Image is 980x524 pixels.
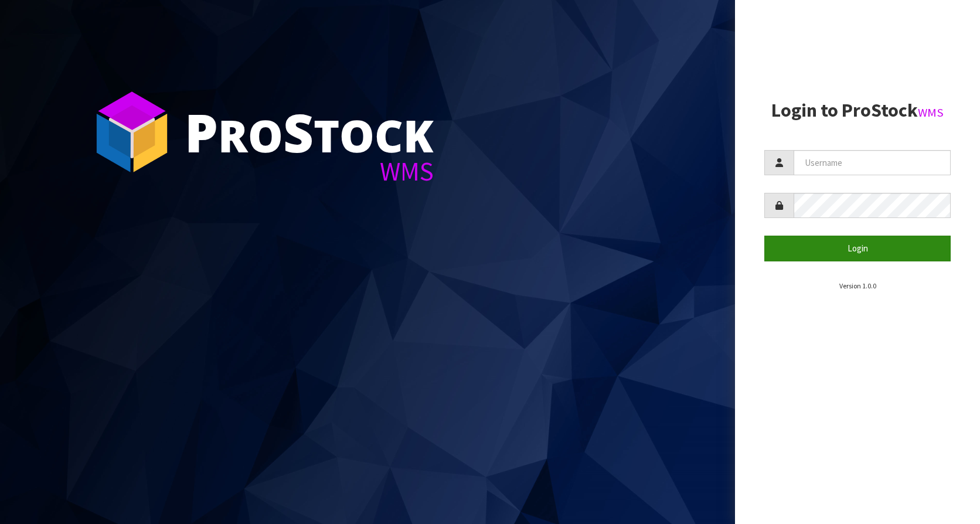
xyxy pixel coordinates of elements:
[839,281,876,290] small: Version 1.0.0
[185,96,218,168] span: P
[764,236,951,261] button: Login
[185,158,434,185] div: WMS
[918,105,944,120] small: WMS
[88,88,176,176] img: ProStock Cube
[794,150,951,175] input: Username
[764,100,951,121] h2: Login to ProStock
[283,96,314,168] span: S
[185,106,434,158] div: ro tock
